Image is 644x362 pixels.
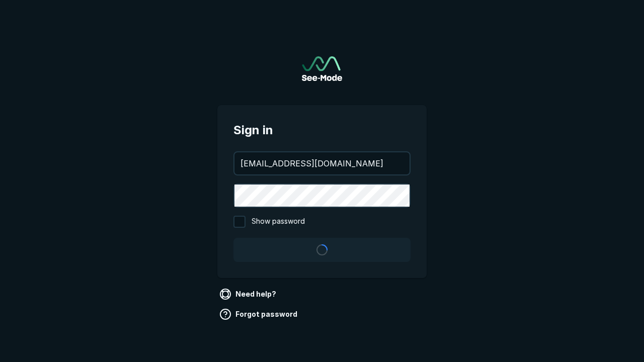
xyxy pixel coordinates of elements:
span: Sign in [233,121,411,139]
input: your@email.com [234,152,410,174]
a: Need help? [217,286,280,302]
a: Forgot password [217,306,301,322]
span: Show password [252,216,305,228]
a: Go to sign in [302,56,342,81]
img: See-Mode Logo [302,56,342,81]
